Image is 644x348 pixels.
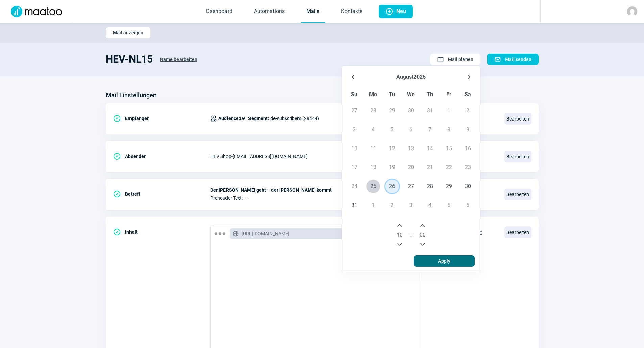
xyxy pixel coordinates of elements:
[218,116,240,121] span: Audience:
[210,112,319,125] div: de-subscribers (28444)
[504,226,531,238] span: Bearbeiten
[342,66,480,255] div: Choose Date
[364,101,383,120] td: 28
[383,158,402,177] td: 19
[402,101,421,120] td: 30
[420,231,426,239] span: 00
[160,54,197,65] span: Name bearbeiten
[413,72,426,82] button: Choose Year
[458,196,477,215] td: 6
[351,91,357,98] span: Su
[242,230,289,237] span: [URL][DOMAIN_NAME]
[348,198,361,212] span: 31
[336,1,368,23] a: Kontakte
[248,1,290,23] a: Automations
[439,177,458,196] td: 29
[423,180,437,193] span: 28
[448,54,473,65] span: Mail planen
[345,120,364,139] td: 3
[364,177,383,196] td: 25
[383,196,402,215] td: 2
[402,177,421,196] td: 27
[421,158,439,177] td: 21
[379,5,413,18] button: Neu
[394,220,405,231] button: Next Hour
[397,231,403,239] span: 10
[410,231,412,239] span: :
[7,6,66,17] img: Logo
[446,91,451,98] span: Fr
[421,139,439,158] td: 14
[210,150,496,163] div: HEV Shop - [EMAIL_ADDRESS][DOMAIN_NAME]
[439,120,458,139] td: 8
[504,151,531,162] span: Bearbeiten
[218,114,245,123] span: De
[439,196,458,215] td: 5
[464,72,475,82] button: Next Month
[106,90,157,101] h3: Mail Einstellungen
[113,150,210,163] div: Absender
[402,196,421,215] td: 3
[366,180,380,193] span: 25
[627,6,637,17] img: avatar
[210,187,496,193] span: Der [PERSON_NAME] geht – der [PERSON_NAME] kommt
[461,180,475,193] span: 30
[345,101,364,120] td: 27
[442,180,456,193] span: 29
[364,139,383,158] td: 11
[106,53,153,65] h1: HEV-NL15
[427,91,433,98] span: Th
[417,220,428,231] button: Next Minute
[385,180,399,193] span: 26
[348,72,358,82] button: Previous Month
[383,177,402,196] td: 26
[458,120,477,139] td: 9
[505,54,531,65] span: Mail senden
[458,177,477,196] td: 30
[430,54,480,65] button: Mail planen
[458,158,477,177] td: 23
[153,53,205,65] button: Name bearbeiten
[383,101,402,120] td: 29
[396,72,413,82] button: Choose Month
[364,196,383,215] td: 1
[113,112,210,125] div: Empfänger
[439,158,458,177] td: 22
[421,177,439,196] td: 28
[464,91,471,98] span: Sa
[417,239,428,250] button: Previous Minute
[200,1,238,23] a: Dashboard
[402,139,421,158] td: 13
[113,187,210,201] div: Betreff
[438,256,450,266] span: Apply
[487,54,539,65] button: Mail senden
[113,225,210,239] div: Inhalt
[402,120,421,139] td: 6
[394,239,405,250] button: Previous Hour
[106,27,150,38] button: Mail anzeigen
[407,91,415,98] span: We
[364,120,383,139] td: 4
[345,158,364,177] td: 17
[458,101,477,120] td: 2
[345,196,364,215] td: 31
[113,27,143,38] span: Mail anzeigen
[364,158,383,177] td: 18
[458,139,477,158] td: 16
[369,91,377,98] span: Mo
[389,91,395,98] span: Tu
[402,158,421,177] td: 20
[504,189,531,200] span: Bearbeiten
[396,5,406,18] span: Neu
[421,120,439,139] td: 7
[504,113,531,125] span: Bearbeiten
[345,139,364,158] td: 10
[210,195,496,201] span: Preheader Text: –
[421,101,439,120] td: 31
[248,114,269,123] span: Segment:
[383,120,402,139] td: 5
[439,101,458,120] td: 1
[383,139,402,158] td: 12
[345,177,364,196] td: 24
[439,139,458,158] td: 15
